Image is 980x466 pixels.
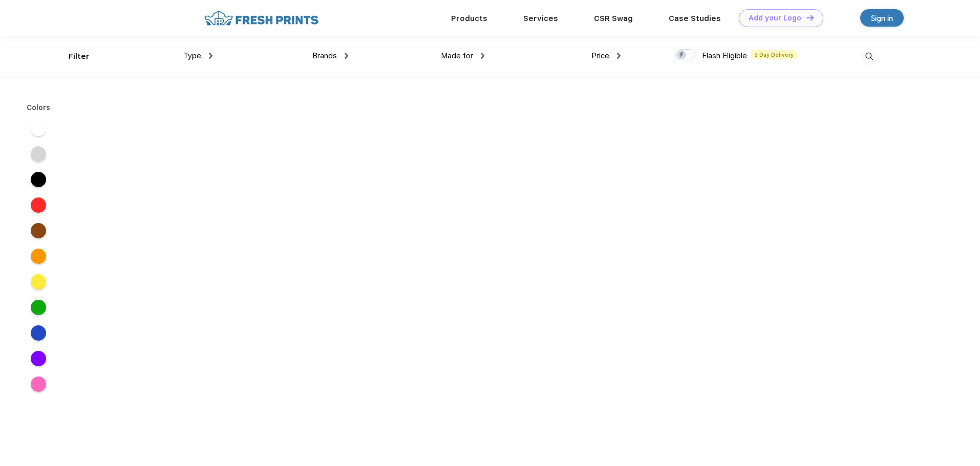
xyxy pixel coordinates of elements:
[702,51,747,60] span: Flash Eligible
[183,51,201,60] span: Type
[481,53,484,59] img: dropdown.png
[345,53,348,59] img: dropdown.png
[441,51,473,60] span: Made for
[749,14,801,23] div: Add your Logo
[806,15,814,20] img: DT
[860,9,904,27] a: Sign in
[209,53,212,59] img: dropdown.png
[19,102,58,113] div: Colors
[312,51,337,60] span: Brands
[594,14,633,23] a: CSR Swag
[201,9,322,27] img: fo%20logo%202.webp
[617,53,621,59] img: dropdown.png
[871,12,893,24] div: Sign in
[451,14,487,23] a: Products
[69,51,90,62] div: Filter
[523,14,558,23] a: Services
[591,51,609,60] span: Price
[861,48,878,65] img: desktop_search.svg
